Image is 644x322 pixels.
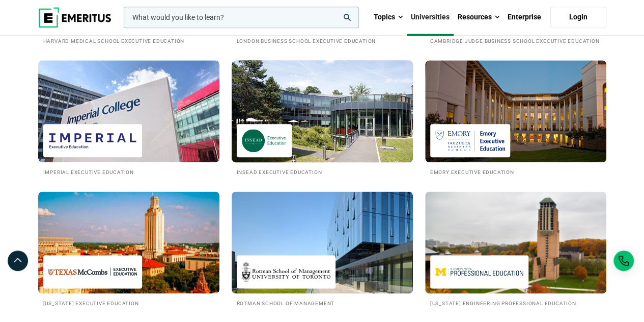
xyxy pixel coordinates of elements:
a: Universities We Work With Emory Executive Education Emory Executive Education [425,60,606,176]
a: Universities We Work With Imperial Executive Education Imperial Executive Education [38,60,219,176]
img: Universities We Work With [425,191,606,293]
h2: Harvard Medical School Executive Education [43,36,214,45]
a: Universities We Work With Michigan Engineering Professional Education [US_STATE] Engineering Prof... [425,191,606,307]
a: Universities We Work With Rotman School of Management Rotman School of Management [232,191,413,307]
h2: Imperial Executive Education [43,167,214,176]
h2: Rotman School of Management [237,299,408,307]
h2: Cambridge Judge Business School Executive Education [430,36,601,45]
img: Universities We Work With [232,191,413,293]
img: Universities We Work With [425,60,606,162]
h2: [US_STATE] Executive Education [43,299,214,307]
img: Universities We Work With [38,60,219,162]
img: INSEAD Executive Education [242,129,287,152]
h2: Emory Executive Education [430,167,601,176]
a: Login [550,7,606,28]
a: Universities We Work With Texas Executive Education [US_STATE] Executive Education [38,191,219,307]
img: Imperial Executive Education [48,129,137,152]
h2: INSEAD Executive Education [237,167,408,176]
a: Universities We Work With INSEAD Executive Education INSEAD Executive Education [232,60,413,176]
input: woocommerce-product-search-field-0 [124,7,359,28]
img: Michigan Engineering Professional Education [435,260,524,283]
img: Emory Executive Education [435,129,505,152]
img: Universities We Work With [38,191,219,293]
img: Texas Executive Education [48,260,137,283]
img: Rotman School of Management [242,260,330,283]
h2: [US_STATE] Engineering Professional Education [430,299,601,307]
h2: London Business School Executive Education [237,36,408,45]
img: Universities We Work With [222,55,422,167]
